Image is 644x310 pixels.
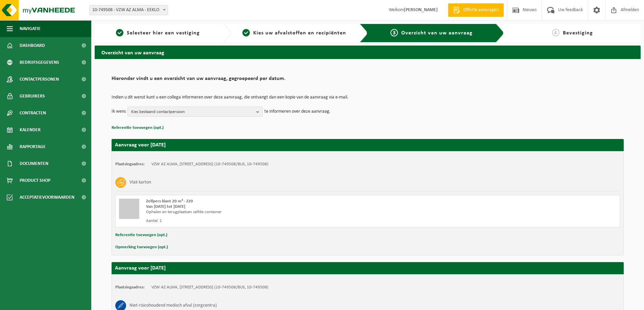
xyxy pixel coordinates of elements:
span: 10-749508 - VZW AZ ALMA - EEKLO [90,5,168,15]
span: 3 [390,29,398,36]
button: Kies bestaand contactpersoon [127,107,263,117]
div: Aantal: 1 [146,218,395,224]
strong: Van [DATE] tot [DATE] [146,204,185,209]
h3: Vlak karton [129,177,151,188]
a: Offerte aanvragen [448,3,504,17]
span: 4 [552,29,559,36]
span: Navigatie [20,20,41,37]
td: VZW AZ ALMA, [STREET_ADDRESS] (10-749508/BUS, 10-749508) [151,285,268,290]
span: Contracten [20,105,46,121]
span: Zelfpers klant 20 m³ - Z20 [146,199,193,203]
span: Rapportage [20,138,46,155]
span: Overzicht van uw aanvraag [401,30,473,36]
button: Opmerking toevoegen (opt.) [115,243,168,252]
h2: Hieronder vindt u een overzicht van uw aanvraag, gegroepeerd per datum. [112,76,624,85]
h2: Overzicht van uw aanvraag [95,46,641,59]
span: Offerte aanvragen [462,7,500,13]
span: 1 [116,29,123,36]
p: Ik wens [112,107,126,117]
strong: Plaatsingsadres: [115,285,145,289]
strong: Plaatsingsadres: [115,162,145,166]
span: 10-749508 - VZW AZ ALMA - EEKLO [89,5,168,15]
span: Selecteer hier een vestiging [127,30,200,36]
a: 1Selecteer hier een vestiging [98,29,218,37]
button: Referentie toevoegen (opt.) [115,231,167,239]
strong: [PERSON_NAME] [404,7,438,12]
div: Ophalen en terugplaatsen zelfde container [146,209,395,215]
span: Kies bestaand contactpersoon [131,107,254,117]
button: Referentie toevoegen (opt.) [112,123,164,132]
span: Kalender [20,121,41,138]
p: te informeren over deze aanvraag. [264,107,331,117]
span: Bevestiging [563,30,593,36]
a: 2Kies uw afvalstoffen en recipiënten [235,29,354,37]
span: Dashboard [20,37,45,54]
span: Kies uw afvalstoffen en recipiënten [253,30,346,36]
span: Gebruikers [20,88,45,105]
strong: Aanvraag voor [DATE] [115,142,166,148]
p: Indien u dit wenst kunt u een collega informeren over deze aanvraag, die ontvangt dan een kopie v... [112,95,624,100]
span: Bedrijfsgegevens [20,54,59,71]
span: Contactpersonen [20,71,59,88]
td: VZW AZ ALMA, [STREET_ADDRESS] (10-749508/BUS, 10-749508) [151,162,268,167]
span: 2 [242,29,250,36]
span: Product Shop [20,172,50,189]
span: Acceptatievoorwaarden [20,189,74,206]
span: Documenten [20,155,48,172]
strong: Aanvraag voor [DATE] [115,265,166,271]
